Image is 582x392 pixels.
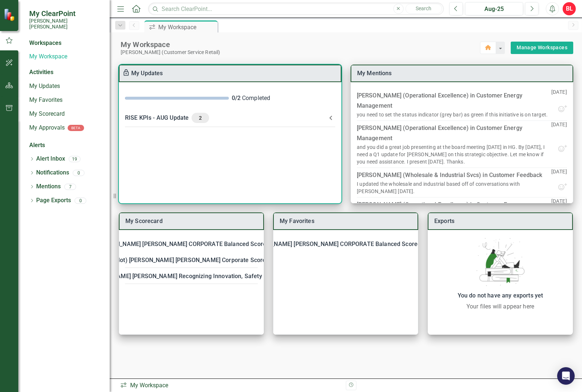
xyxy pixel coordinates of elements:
[119,236,264,252] div: [PERSON_NAME] [PERSON_NAME] CORPORATE Balanced Scorecard
[29,68,102,77] div: Activities
[517,43,567,52] a: Manage Workspaces
[4,8,16,21] img: ClearPoint Strategy
[557,367,575,385] div: Open Intercom Messenger
[357,91,551,111] div: [PERSON_NAME] (Operational Excellence) in
[357,170,542,180] div: [PERSON_NAME] (Wholesale & Industrial Svcs) in
[148,3,444,15] input: Search ClearPoint...
[551,121,567,144] p: [DATE]
[69,156,80,162] div: 19
[489,172,543,178] a: Customer Feedback
[96,239,278,249] div: [PERSON_NAME] [PERSON_NAME] CORPORATE Balanced Scorecard
[121,40,480,49] div: My Workspace
[73,170,84,176] div: 0
[434,218,454,224] a: Exports
[431,302,569,311] div: Your files will appear here
[29,141,102,150] div: Alerts
[29,9,102,18] span: My ClearPoint
[125,218,163,224] a: My Scorecard
[96,255,278,265] div: 2024 (Pilot) [PERSON_NAME] [PERSON_NAME] Corporate Scorecard
[120,381,340,390] div: My Workspace
[465,2,523,15] button: Aug-25
[232,94,336,103] div: Completed
[125,113,326,123] div: RISE KPIs - AUG Update
[563,2,576,15] button: BL
[551,168,567,182] p: [DATE]
[121,49,480,55] div: [PERSON_NAME] (Customer Service Retail)
[357,200,551,220] div: [PERSON_NAME] (Operational Excellence) in
[158,23,216,32] div: My Workspace
[119,108,341,127] div: RISE KPIs - AUG Update2
[431,291,569,301] div: You do not have any exports yet
[357,123,551,143] div: [PERSON_NAME] (Operational Excellence) in
[357,70,392,77] a: My Mentions
[29,124,65,132] a: My Approvals
[36,169,69,177] a: Notifications
[280,218,314,224] a: My Favorites
[29,110,102,118] a: My Scorecard
[75,197,86,204] div: 0
[273,236,418,252] div: [PERSON_NAME] [PERSON_NAME] CORPORATE Balanced Scorecard
[64,184,76,190] div: 7
[357,143,551,165] div: and you did a great job presenting at the board meeting [DATE] in HG. By [DATE], I need a Q1 upda...
[36,155,65,163] a: Alert Inbox
[194,115,206,121] span: 2
[468,5,521,14] div: Aug-25
[119,252,264,268] div: 2024 (Pilot) [PERSON_NAME] [PERSON_NAME] Corporate Scorecard
[122,69,131,78] div: To enable drag & drop and resizing, please duplicate this workspace from “Manage Workspaces”
[36,182,61,191] a: Mentions
[232,94,241,103] div: 0 / 2
[511,42,573,54] div: split button
[70,271,304,281] div: RISE: [PERSON_NAME] [PERSON_NAME] Recognizing Innovation, Safety and Excellence
[247,239,429,249] div: [PERSON_NAME] [PERSON_NAME] CORPORATE Balanced Scorecard
[357,111,548,118] div: you need to set the status indicator (grey bar) as green if this initiative is on target.
[29,39,61,47] div: Workspaces
[68,125,84,131] div: BETA
[119,268,264,284] div: RISE: [PERSON_NAME] [PERSON_NAME] Recognizing Innovation, Safety and Excellence
[29,53,102,61] a: My Workspace
[551,88,567,104] p: [DATE]
[29,18,102,30] small: [PERSON_NAME] [PERSON_NAME]
[416,5,431,11] span: Search
[131,70,163,77] a: My Updates
[36,196,71,205] a: Page Exports
[357,180,551,195] div: I updated the wholesale and industrial based off of conversations with [PERSON_NAME] [DATE].
[29,82,102,91] a: My Updates
[511,42,573,54] button: Manage Workspaces
[551,197,567,254] p: [DATE]
[405,4,442,14] button: Search
[29,96,102,104] a: My Favorites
